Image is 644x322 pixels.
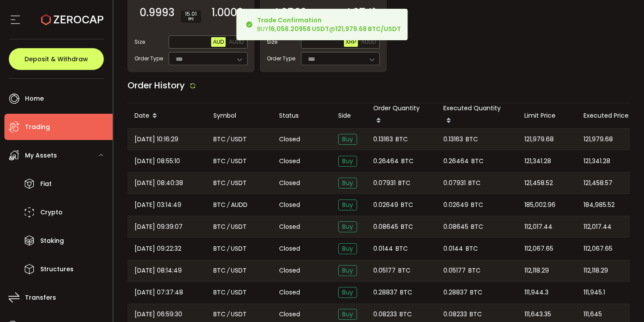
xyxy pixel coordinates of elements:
span: USDT [231,266,247,276]
span: 185,002.96 [524,200,556,210]
span: Deposit & Withdraw [25,56,88,62]
span: 0.28837 [373,287,397,297]
button: XRP [344,37,358,47]
span: [DATE] 08:14:49 [134,266,182,276]
span: 0.05177 [373,266,396,276]
iframe: Chat Widget [540,227,644,322]
span: [DATE] 10:16:29 [134,134,178,144]
span: 0.07931 [443,178,466,188]
span: 0.13163 [373,134,393,144]
span: BTC [466,244,478,254]
span: BTC [466,134,478,144]
span: BTC [471,200,483,210]
span: 112,017.44 [584,222,612,232]
span: Closed [279,288,300,297]
button: Deposit & Withdraw [9,48,104,70]
span: 112,118.29 [524,266,549,276]
span: 0.08233 [373,309,397,319]
span: 121,341.28 [584,156,610,166]
span: BTC [213,178,226,188]
span: Trading [25,121,50,133]
span: Buy [338,309,357,320]
span: BTC [213,222,226,232]
span: Staking [40,234,64,247]
span: Buy [338,287,357,298]
span: BTC [398,266,410,276]
span: 0.02649 [443,200,468,210]
span: USDT [231,222,247,232]
span: USDT [231,178,247,188]
span: AUDD [231,200,248,210]
span: BTC [398,178,410,188]
span: Buy [338,243,357,254]
em: / [227,266,230,276]
div: Limit Price [517,111,577,121]
span: 0.26464 [373,156,399,166]
span: 112,067.65 [524,244,553,254]
div: BUY @ [257,16,401,33]
span: Transfers [25,291,56,304]
div: Symbol [206,111,272,121]
span: [DATE] 07:37:48 [134,287,183,297]
span: My Assets [25,149,57,162]
span: 121,979.68 [584,134,613,144]
span: BTC [470,287,482,297]
span: XRP [346,39,357,45]
div: Order Quantity [366,103,436,128]
span: BTC [213,244,226,254]
span: BTC [471,222,483,232]
span: BTC [396,134,408,144]
span: USDT [231,134,247,144]
span: Buy [338,134,357,145]
span: AUD [213,39,224,45]
span: Order History [127,79,185,91]
span: BTC [401,156,414,166]
span: 0.02649 [373,200,398,210]
em: / [227,200,230,210]
span: BTC [401,222,413,232]
span: BTC [396,244,408,254]
span: 0.05177 [443,266,466,276]
span: BTC [400,309,412,319]
span: BTC [213,266,226,276]
span: [DATE] 03:14:49 [134,200,181,210]
span: Closed [279,135,300,144]
span: Buy [338,265,357,276]
span: Home [25,92,44,105]
b: 16,056.20958 USDT [269,24,329,33]
span: [DATE] 06:59:30 [134,309,182,319]
span: Crypto [40,206,63,219]
span: BTC [470,309,482,319]
div: Status [272,111,331,121]
i: BPS [184,17,198,22]
span: BTC [468,178,481,188]
div: Executed Price [577,111,636,121]
span: 0.9993 [140,8,174,17]
span: 0.0144 [373,244,393,254]
span: Fiat [40,178,52,190]
span: Closed [279,157,300,166]
span: AUDD [229,39,244,45]
span: Structures [40,263,74,276]
span: 0.13163 [443,134,463,144]
em: / [227,134,230,144]
em: / [227,178,230,188]
span: Size [134,38,145,46]
span: 15.01 [184,11,198,17]
span: Closed [279,222,300,231]
span: 111,643.35 [524,309,551,319]
button: AUDD [227,37,245,47]
span: 0.08645 [373,222,398,232]
span: [DATE] 08:55:10 [134,156,180,166]
div: Executed Quantity [436,103,517,128]
span: AUDD [361,39,376,45]
em: / [227,287,230,297]
span: Size [267,38,277,46]
span: 4.2562 [272,8,307,17]
span: [DATE] 09:39:07 [134,222,183,232]
span: Closed [279,178,300,188]
span: BTC [213,200,226,210]
span: 121,458.52 [524,178,553,188]
span: [DATE] 08:40:38 [134,178,183,188]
